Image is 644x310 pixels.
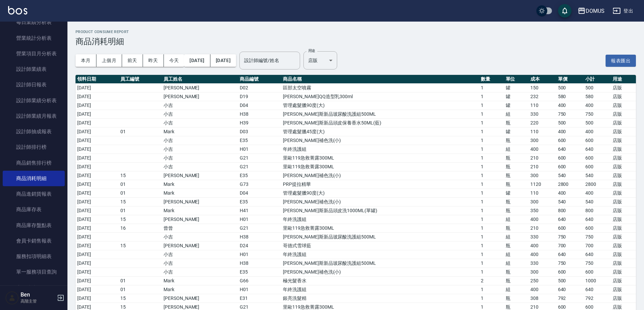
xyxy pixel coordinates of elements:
td: 1 [479,197,504,206]
td: 250 [529,276,556,285]
td: 1 [479,259,504,267]
td: D19 [238,92,281,101]
td: 里歐119急救菁露300ML [281,153,479,162]
td: 800 [556,206,584,215]
td: 店販 [611,83,636,92]
td: [PERSON_NAME]補色洗(小) [281,197,479,206]
td: PRP提拉精華 [281,180,479,189]
th: 領料日期 [76,75,119,84]
button: 本月 [76,54,96,67]
td: 小吉 [162,250,238,259]
a: 店販抽成明細 [3,280,65,295]
td: [DATE] [76,224,119,232]
button: 前天 [122,54,143,67]
td: 400 [584,101,611,110]
td: 15 [119,215,162,224]
p: 高階主管 [21,298,55,304]
td: 110 [529,101,556,110]
td: 店販 [611,180,636,189]
td: 小吉 [162,101,238,110]
td: H01 [238,285,281,294]
td: 里歐119急救菁露300ML [281,162,479,171]
td: 店販 [611,162,636,171]
td: H41 [238,206,281,215]
td: H01 [238,250,281,259]
td: 組 [504,232,529,241]
td: [DATE] [76,162,119,171]
td: Mark [162,180,238,189]
td: [DATE] [76,206,119,215]
td: 110 [529,127,556,136]
td: 800 [584,206,611,215]
td: 110 [529,189,556,197]
td: [DATE] [76,267,119,276]
a: 營業項目月分析表 [3,46,65,61]
td: 1 [479,180,504,189]
td: 店販 [611,241,636,250]
td: 640 [556,215,584,224]
td: 組 [504,145,529,153]
td: 1000 [584,276,611,285]
td: 店販 [611,267,636,276]
a: 服務扣項明細表 [3,249,65,264]
td: H39 [238,118,281,127]
button: save [558,4,572,18]
td: 瓶 [504,224,529,232]
td: H38 [238,232,281,241]
td: 區部太空噴霧 [281,83,479,92]
td: [DATE] [76,153,119,162]
a: 設計師業績月報表 [3,108,65,124]
td: 瓶 [504,162,529,171]
td: [PERSON_NAME]斯新品頭皮洗1000ML(單罐) [281,206,479,215]
td: 750 [584,232,611,241]
td: [PERSON_NAME] [162,241,238,250]
td: [DATE] [76,127,119,136]
td: H38 [238,259,281,267]
a: 商品庫存表 [3,202,65,217]
td: 15 [119,197,162,206]
td: [DATE] [76,250,119,259]
td: [DATE] [76,92,119,101]
td: 640 [584,215,611,224]
td: 1 [479,136,504,145]
td: [DATE] [76,136,119,145]
td: 瓶 [504,136,529,145]
td: 210 [529,224,556,232]
div: 店販 [303,51,337,69]
td: 2800 [556,180,584,189]
td: 400 [584,127,611,136]
th: 員工編號 [119,75,162,84]
td: 1 [479,232,504,241]
td: Mark [162,276,238,285]
td: [DATE] [76,197,119,206]
td: 小吉 [162,136,238,145]
td: 1 [479,189,504,197]
td: 750 [556,232,584,241]
td: 600 [584,224,611,232]
td: 瓶 [504,276,529,285]
td: 640 [556,285,584,294]
td: 210 [529,153,556,162]
td: 600 [556,267,584,276]
a: 商品銷售排行榜 [3,155,65,171]
td: 小吉 [162,153,238,162]
td: 2800 [584,180,611,189]
td: 350 [529,206,556,215]
td: [PERSON_NAME]補色洗(小) [281,136,479,145]
td: 1 [479,127,504,136]
td: 小吉 [162,232,238,241]
td: H38 [238,110,281,118]
td: 400 [529,285,556,294]
td: 500 [584,83,611,92]
td: [DATE] [76,101,119,110]
td: Mark [162,189,238,197]
td: 小吉 [162,267,238,276]
td: 1 [479,267,504,276]
td: 店販 [611,136,636,145]
td: [PERSON_NAME]斯新品玻尿酸洗護組500ML [281,110,479,118]
td: 540 [584,197,611,206]
td: 500 [584,118,611,127]
button: 上個月 [96,54,122,67]
td: 店販 [611,276,636,285]
h5: Ben [21,291,55,298]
